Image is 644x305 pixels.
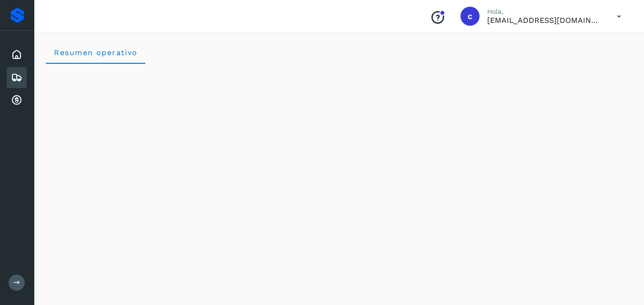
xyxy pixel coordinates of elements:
[487,8,602,16] p: Hola,
[7,67,27,88] div: Embarques
[7,44,27,65] div: Inicio
[487,16,602,25] p: cuentasespeciales8_met@castores.com.mx
[53,48,138,57] span: Resumen operativo
[7,90,27,111] div: Cuentas por cobrar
